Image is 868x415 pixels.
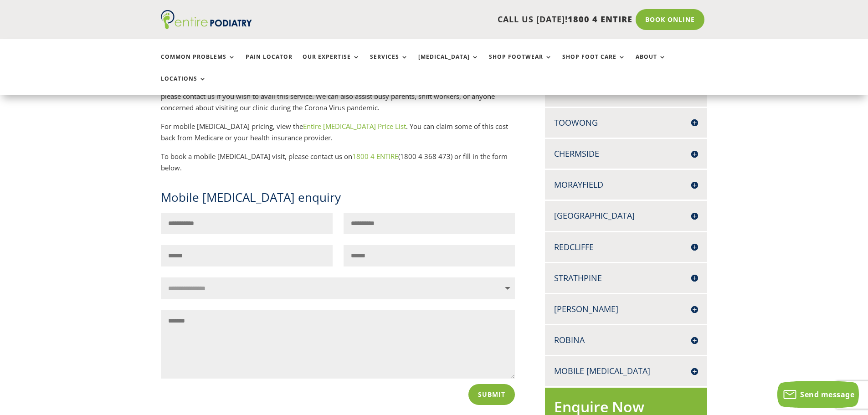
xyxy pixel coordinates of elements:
h1: Mobile [MEDICAL_DATA] enquiry [161,189,515,213]
p: CALL US [DATE]! [287,14,632,26]
a: 1800 4 ENTIRE [352,152,398,161]
a: Locations [161,76,206,95]
span: Send message [800,389,854,400]
a: Services [370,54,408,73]
p: Our mobile services are primarily designed for the elderly, people with disabilities or those in ... [161,79,515,121]
h4: Chermside [554,148,698,159]
button: Send message [777,381,859,408]
h4: Morayfield [554,179,698,190]
a: Entire Podiatry [161,22,252,31]
span: 1800 4 ENTIRE [568,14,632,25]
a: Book Online [636,9,704,30]
a: About [636,54,666,73]
h4: Redcliffe [554,241,698,253]
a: [MEDICAL_DATA] [418,54,479,73]
a: Common Problems [161,54,236,73]
h4: Strathpine [554,272,698,284]
h4: Toowong [554,117,698,128]
a: Shop Foot Care [562,54,626,73]
h4: Mobile [MEDICAL_DATA] [554,365,698,377]
a: Pain Locator [246,54,293,73]
h4: [GEOGRAPHIC_DATA] [554,210,698,221]
h4: Robina [554,334,698,346]
a: Entire [MEDICAL_DATA] Price List [303,122,406,131]
h4: [PERSON_NAME] [554,303,698,315]
p: For mobile [MEDICAL_DATA] pricing, view the . You can claim some of this cost back from Medicare ... [161,121,515,151]
button: Submit [468,384,515,405]
a: Shop Footwear [489,54,552,73]
p: To book a mobile [MEDICAL_DATA] visit, please contact us on (1800 4 368 473) or fill in the form ... [161,151,515,174]
a: Our Expertise [303,54,360,73]
img: logo (1) [161,10,252,29]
